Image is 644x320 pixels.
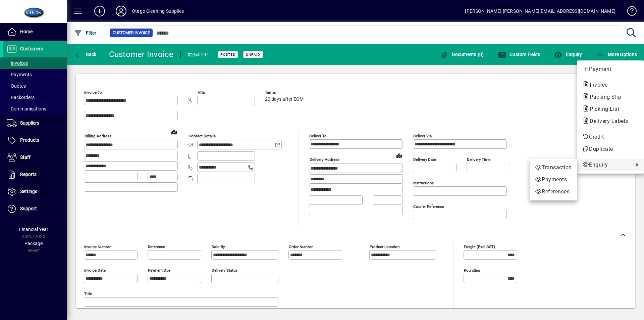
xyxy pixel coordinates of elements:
[582,133,639,141] span: Credit
[582,65,639,73] span: Payment
[535,164,572,172] span: Transaction
[577,63,644,75] button: Add customer payment
[535,176,572,184] span: Payments
[582,145,639,153] span: Duplicate
[582,118,632,124] span: Delivery Labels
[582,94,625,100] span: Packing Slip
[582,106,623,112] span: Picking List
[535,188,572,196] span: References
[582,82,611,88] span: Invoice
[582,161,631,169] span: Enquiry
